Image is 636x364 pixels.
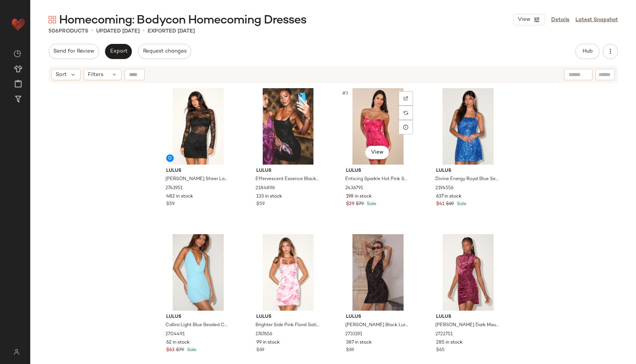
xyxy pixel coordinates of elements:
img: heart_red.DM2ytmEG.svg [11,17,26,32]
span: 133 in stock [256,193,282,200]
span: 1767656 [256,331,272,338]
span: Hub [582,48,593,54]
span: Lulus [436,168,500,174]
span: 2184896 [256,185,275,192]
span: 506 [48,28,59,34]
span: $79 [176,347,184,354]
button: Request changes [138,44,191,59]
span: 2436791 [345,185,363,192]
span: $59 [256,201,265,208]
span: 2741951 [165,185,182,192]
img: svg%3e [404,96,408,101]
span: Divine Energy Royal Blue Sequin Lace-Up A-line Mini Dress [435,176,499,183]
span: 2194556 [435,185,454,192]
span: Send for Review [53,48,94,54]
span: 387 in stock [346,339,372,346]
span: $65 [436,347,444,354]
span: $69 [256,347,264,354]
img: 2741951_01_hero_2025-09-25.jpg [160,88,236,165]
button: View [365,146,389,159]
button: Export [105,44,132,59]
span: Enticing Sparkle Hot Pink Sequin Lace-Up Strapless Mini Dress [345,176,409,183]
img: 2722751_01_hero_2025-09-04.jpg [430,234,506,311]
a: Details [551,16,569,24]
span: 285 in stock [436,339,463,346]
span: $59 [166,201,175,208]
span: Filters [88,71,103,79]
button: View [513,14,545,25]
span: $69 [446,201,454,208]
img: 10747701_2184896.jpg [250,88,326,165]
img: 2704491_02_front_2025-08-14.jpg [160,234,236,311]
span: Effervescent Essence Black Sequin Sleeveless Bodycon Mini Dress [256,176,320,183]
span: 62 in stock [166,339,190,346]
div: Products [48,27,88,35]
span: Brighter Side Pink Floral Satin Jacquard Mini Dress [256,322,320,329]
p: updated [DATE] [96,27,140,35]
span: Lulus [256,314,320,320]
span: Sort [56,71,67,79]
span: 2733191 [345,331,362,338]
span: Sale [365,202,376,207]
span: $79 [356,201,364,208]
span: 637 in stock [436,193,461,200]
span: Homecoming: Bodycon Homecoming Dresses [59,13,307,28]
img: 13199226_2733191.jpg [340,234,416,311]
span: View [518,17,530,23]
p: Exported [DATE] [148,27,195,35]
img: 2194556_2_02_front_Retakes_2025-07-29.jpg [430,88,506,165]
span: • [91,26,93,36]
span: Lulus [346,168,410,174]
span: Lulus [256,168,320,174]
span: $63 [166,347,175,354]
span: $69 [346,347,354,354]
img: svg%3e [48,16,56,23]
button: Send for Review [48,44,99,59]
img: svg%3e [404,110,408,115]
span: Callira Light Blue Beaded Cowl Halter Mini Dress [165,322,229,329]
span: Lulus [436,314,500,320]
span: [PERSON_NAME] Black Lurex Cowl Halter Mini Dress [345,322,409,329]
span: 2722751 [435,331,453,338]
span: [PERSON_NAME] Sheer Lace Long Sleeve Bodycon Mini Dress [165,176,229,183]
span: Export [109,48,127,54]
span: Sale [185,348,196,353]
span: 482 in stock [166,193,193,200]
img: 1767656_2_01_hero_Retakes_2025-08-29.jpg [250,234,326,311]
span: • [143,26,145,36]
span: Lulus [166,168,230,174]
span: Request changes [143,48,187,54]
span: 99 in stock [256,339,280,346]
span: [PERSON_NAME] Dark Mauve Velvet Burnout Mock Neck Mini Dress [435,322,499,329]
img: svg%3e [14,50,21,58]
a: Latest Snapshot [575,16,618,24]
span: Sale [455,202,466,207]
span: $41 [436,201,444,208]
img: svg%3e [9,349,24,355]
span: $29 [346,201,354,208]
span: 198 in stock [346,193,372,200]
button: Hub [575,44,600,59]
span: Lulus [346,314,410,320]
span: View [371,149,383,156]
img: 11899621_2436791.jpg [340,88,416,165]
span: Lulus [166,314,230,320]
span: 2704491 [165,331,185,338]
span: #3 [341,90,350,97]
